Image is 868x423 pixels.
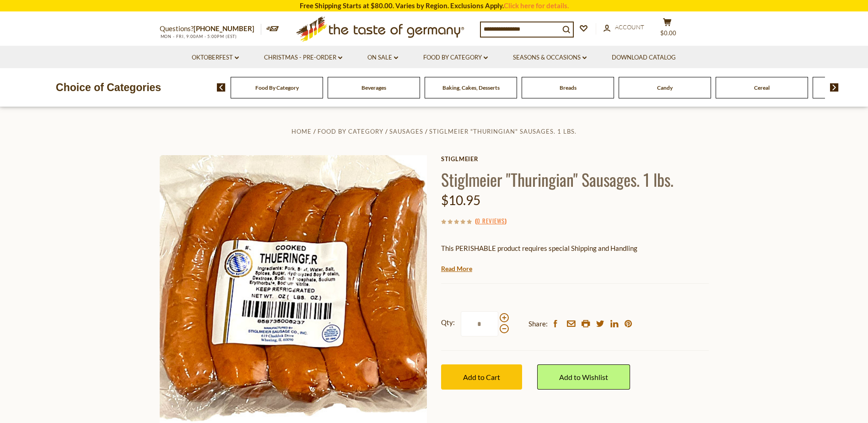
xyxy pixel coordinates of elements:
[441,192,480,208] span: $10.95
[423,53,488,63] a: Food By Category
[657,84,673,91] a: Candy
[441,364,522,390] button: Add to Cart
[654,18,681,41] button: $0.00
[528,318,548,330] span: Share:
[660,29,676,37] span: $0.00
[367,53,398,63] a: On Sale
[442,84,500,91] a: Baking, Cakes, Desserts
[615,23,644,31] span: Account
[754,84,770,91] a: Cereal
[830,83,839,92] img: next arrow
[475,216,507,225] span: ( )
[450,261,709,272] li: We will ship this product in heat-protective packaging and ice.
[160,155,427,423] img: Stiglmeier "Thuringian" Sausages. 1 lbs.
[604,22,644,33] a: Account
[194,24,254,33] a: [PHONE_NUMBER]
[504,1,569,10] a: Click here for details.
[389,128,423,135] a: Sausages
[441,264,472,273] a: Read More
[461,311,498,336] input: Qty:
[441,169,709,190] h1: Stiglmeier "Thuringian" Sausages. 1 lbs.
[217,83,226,92] img: previous arrow
[441,317,455,328] strong: Qty:
[160,34,237,39] span: MON - FRI, 9:00AM - 5:00PM (EST)
[255,84,299,91] a: Food By Category
[160,23,261,35] p: Questions?
[291,128,312,135] a: Home
[560,84,577,91] a: Breads
[463,373,500,381] span: Add to Cart
[513,53,587,63] a: Seasons & Occasions
[537,364,630,390] a: Add to Wishlist
[192,53,239,63] a: Oktoberfest
[477,216,505,226] a: 0 Reviews
[361,84,386,91] a: Beverages
[612,53,676,63] a: Download Catalog
[429,128,577,135] a: Stiglmeier "Thuringian" Sausages. 1 lbs.
[264,53,342,63] a: Christmas - PRE-ORDER
[318,128,383,135] a: Food By Category
[441,155,709,163] a: Stiglmeier
[441,243,709,254] p: This PERISHABLE product requires special Shipping and Handling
